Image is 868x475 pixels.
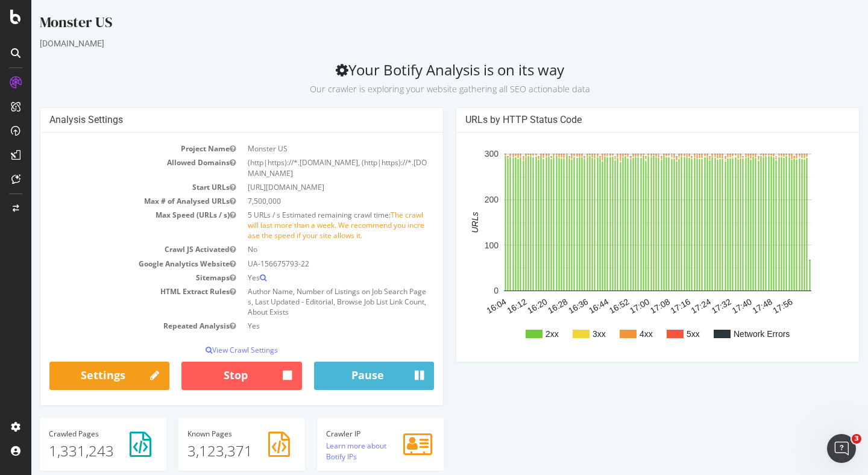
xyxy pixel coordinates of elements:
[453,195,468,204] text: 200
[576,297,600,315] text: 16:52
[852,434,861,444] span: 3
[638,297,661,315] text: 17:16
[210,271,403,285] td: Yes
[702,329,758,339] text: Network Errors
[434,114,819,126] h4: URLs by HTTP Status Code
[18,242,210,256] td: Crawl JS Activated
[210,208,403,242] td: 5 URLs / s Estimated remaining crawl time:
[474,297,497,315] text: 16:12
[453,297,477,315] text: 16:04
[18,114,403,126] h4: Analysis Settings
[597,297,620,315] text: 17:00
[655,329,668,339] text: 5xx
[18,257,210,271] td: Google Analytics Website
[17,441,126,461] p: 1,331,243
[295,430,403,438] h4: Crawler IP
[740,297,763,315] text: 17:56
[515,297,538,315] text: 16:28
[719,297,743,315] text: 17:48
[210,319,403,333] td: Yes
[494,297,518,315] text: 16:20
[210,142,403,156] td: Monster US
[608,329,621,339] text: 4xx
[156,441,265,461] p: 3,123,371
[216,210,393,241] span: The crawl will last more than a week. We recommend you increase the speed if your site allows it.
[18,194,210,208] td: Max # of Analysed URLs
[18,180,210,194] td: Start URLs
[8,12,828,37] div: Monster US
[658,297,682,315] text: 17:24
[210,180,403,194] td: [URL][DOMAIN_NAME]
[462,286,467,296] text: 0
[434,142,819,353] svg: A chart.
[210,257,403,271] td: UA-156675793-22
[453,149,468,159] text: 300
[18,271,210,285] td: Sitemaps
[278,83,559,95] small: Our crawler is exploring your website gathering all SEO actionable data
[18,285,210,319] td: HTML Extract Rules
[8,61,828,95] h2: Your Botify Analysis is on its way
[556,297,579,315] text: 16:44
[210,156,403,180] td: (http|https)://*.[DOMAIN_NAME], (http|https)://*.[DOMAIN_NAME]
[283,362,403,391] button: Pause
[210,242,403,256] td: No
[210,194,403,208] td: 7,500,000
[827,434,856,463] iframe: Intercom live chat
[156,430,265,438] h4: Pages Known
[18,156,210,180] td: Allowed Domains
[535,297,559,315] text: 16:36
[210,285,403,319] td: Author Name, Number of Listings on Job Search Pages, Last Updated - Editorial, Browse Job List Li...
[617,297,641,315] text: 17:08
[150,362,270,391] button: Stop
[18,142,210,156] td: Project Name
[453,241,468,250] text: 100
[17,430,126,438] h4: Pages Crawled
[18,208,210,242] td: Max Speed (URLs / s)
[678,297,702,315] text: 17:32
[514,329,527,339] text: 2xx
[699,297,722,315] text: 17:40
[18,362,138,391] a: Settings
[295,441,355,461] a: Learn more about Botify IPs
[18,345,403,355] p: View Crawl Settings
[439,212,448,233] text: URLs
[18,319,210,333] td: Repeated Analysis
[8,37,828,49] div: [DOMAIN_NAME]
[561,329,574,339] text: 3xx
